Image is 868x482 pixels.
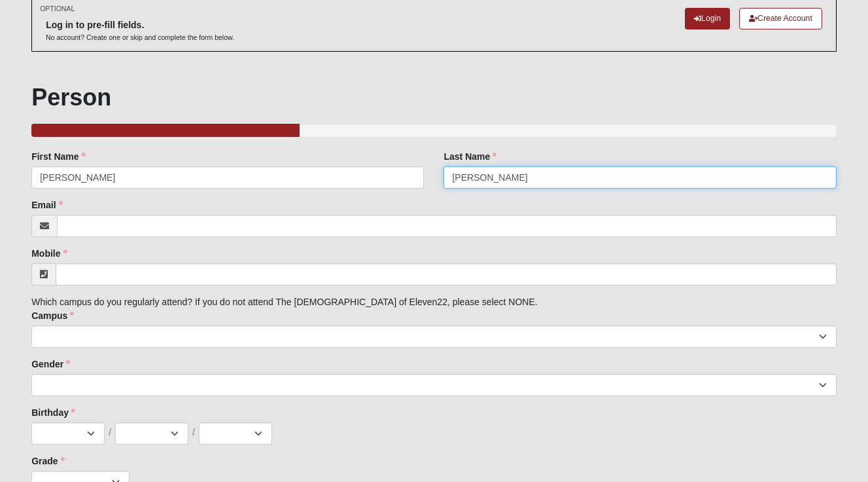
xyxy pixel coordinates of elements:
[443,150,496,163] label: Last Name
[31,309,74,322] label: Campus
[31,454,64,468] label: Grade
[192,426,195,440] span: /
[46,20,234,31] h6: Log in to pre-fill fields.
[31,150,85,163] label: First Name
[31,358,70,371] label: Gender
[31,247,67,260] label: Mobile
[31,198,62,212] label: Email
[739,8,822,29] a: Create Account
[109,426,111,440] span: /
[31,406,75,419] label: Birthday
[46,33,234,43] p: No account? Create one or skip and complete the form below.
[31,83,837,111] h1: Person
[685,8,730,29] a: Login
[40,4,75,14] small: OPTIONAL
